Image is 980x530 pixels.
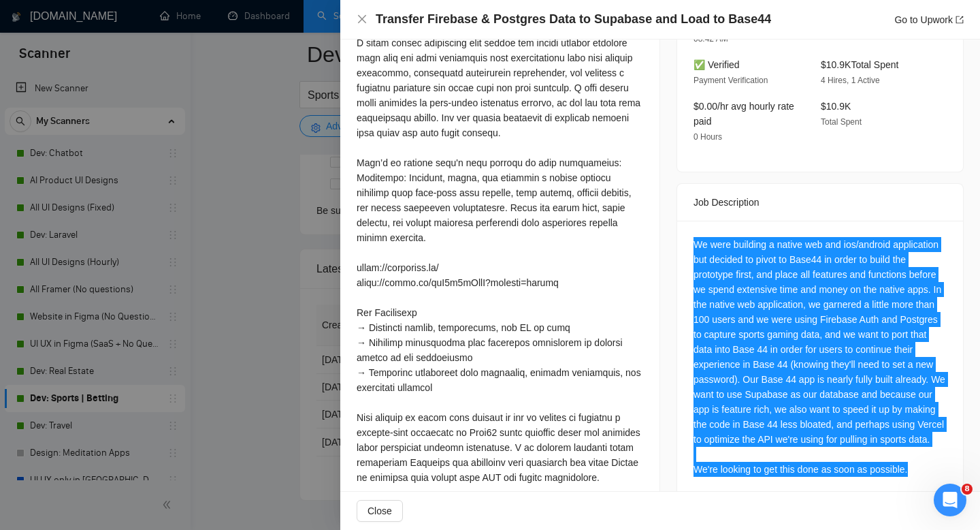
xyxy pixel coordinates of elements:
[821,59,898,70] span: $10.9K Total Spent
[821,76,880,85] span: 4 Hires, 1 Active
[693,132,722,142] span: 0 Hours
[376,11,771,28] h4: Transfer Firebase & Postgres Data to Supabase and Load to Base44
[894,14,964,25] a: Go to Upworkexport
[367,503,392,518] span: Close
[693,101,794,127] span: $0.00/hr avg hourly rate paid
[955,16,964,24] span: export
[357,500,403,522] button: Close
[962,484,973,495] span: 8
[821,117,862,127] span: Total Spent
[693,59,740,70] span: ✅ Verified
[357,14,367,25] span: close
[693,76,768,85] span: Payment Verification
[821,101,851,112] span: $10.9K
[934,484,966,516] iframe: Intercom live chat
[357,14,367,25] button: Close
[693,184,947,221] div: Job Description
[693,237,947,477] div: We were building a native web and ios/android application but decided to pivot to Base44 in order...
